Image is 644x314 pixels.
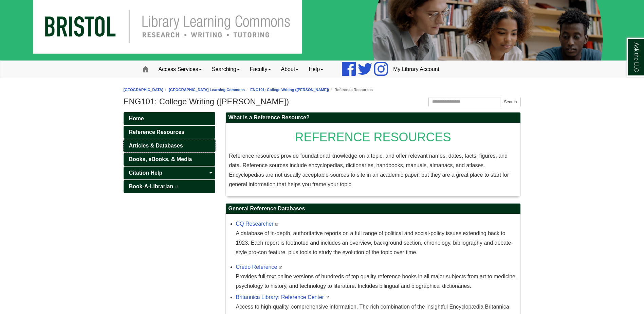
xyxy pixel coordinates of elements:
[129,129,185,135] span: Reference Resources
[226,204,520,214] h2: General Reference Databases
[124,153,215,166] a: Books, eBooks, & Media
[129,116,144,121] span: Home
[129,143,183,149] span: Articles & Databases
[169,88,245,92] a: [GEOGRAPHIC_DATA] Learning Commons
[236,221,274,227] a: CQ Researcher
[124,112,215,193] div: Guide Pages
[500,97,520,107] button: Search
[124,112,215,125] a: Home
[124,180,215,193] a: Book-A-Librarian
[295,130,451,144] span: REFERENCE RESOURCES
[276,61,304,78] a: About
[129,156,192,162] span: Books, eBooks, & Media
[236,272,517,291] div: Provides full-text online versions of hundreds of top quality reference books in all major subjec...
[175,186,179,189] i: This link opens in a new window
[129,170,163,176] span: Citation Help
[303,61,328,78] a: Help
[153,61,207,78] a: Access Services
[124,139,215,152] a: Articles & Databases
[129,184,173,189] span: Book-A-Librarian
[124,88,164,92] a: [GEOGRAPHIC_DATA]
[226,112,520,123] h2: What is a Reference Resource?
[124,97,521,106] h1: ENG101: College Writing ([PERSON_NAME])
[245,61,276,78] a: Faculty
[326,296,330,299] i: This link opens in a new window
[388,61,444,78] a: My Library Account
[236,229,517,257] p: A database of in-depth, authoritative reports on a full range of political and social-policy issu...
[207,61,245,78] a: Searching
[124,87,521,93] nav: breadcrumb
[124,126,215,139] a: Reference Resources
[124,167,215,179] a: Citation Help
[250,88,329,92] a: ENG101: College Writing ([PERSON_NAME])
[236,294,324,300] a: Britannica Library: Reference Center
[229,151,517,189] p: Reference resources provide foundational knowledge on a topic, and offer relevant names, dates, f...
[279,266,283,269] i: This link opens in a new window
[329,87,373,93] li: Reference Resources
[236,264,277,270] a: Credo Reference
[275,223,279,226] i: This link opens in a new window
